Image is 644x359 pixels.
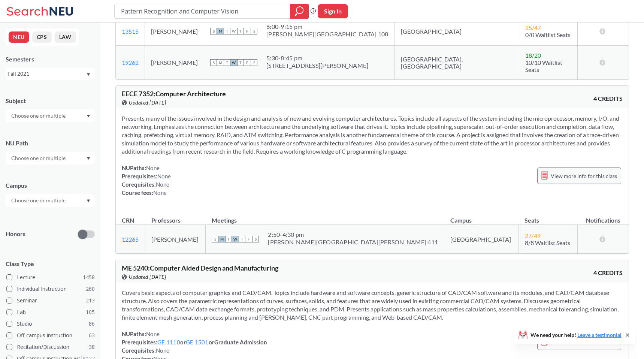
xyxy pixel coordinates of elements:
a: 19262 [122,59,139,66]
input: Choose one or multiple [7,111,70,120]
button: NEU [9,31,29,43]
input: Choose one or multiple [7,196,70,205]
span: W [230,28,237,34]
label: Individual Instruction [6,284,95,294]
th: Seats [518,209,577,225]
span: None [153,189,167,196]
div: CRN [122,216,134,224]
span: S [251,28,257,34]
span: ME 5240 : Computer Aided Design and Manufacturing [122,264,278,272]
span: 38 [89,343,95,351]
span: T [237,59,244,66]
span: T [224,59,230,66]
span: S [212,236,218,242]
span: View more info for this class [551,171,617,181]
td: [GEOGRAPHIC_DATA] [444,225,519,254]
button: LAW [55,31,76,43]
span: T [225,236,232,242]
div: 5:30 - 8:45 pm [266,54,368,62]
span: None [146,165,160,171]
span: None [156,181,169,188]
span: EECE 7352 : Computer Architecture [122,90,226,98]
a: 13515 [122,28,139,35]
span: 105 [86,308,95,316]
div: Semesters [6,55,95,63]
span: T [224,28,230,34]
span: 86 [89,320,95,328]
div: [PERSON_NAME][GEOGRAPHIC_DATA][PERSON_NAME] 411 [268,238,438,246]
span: 27 / 49 [525,232,541,239]
span: 260 [86,285,95,293]
div: 2:50 - 4:30 pm [268,231,438,238]
label: Studio [6,319,95,329]
span: 8/8 Waitlist Seats [525,239,570,246]
span: None [157,173,171,179]
svg: magnifying glass [295,6,304,16]
span: W [232,236,239,242]
span: Class Type [6,260,95,268]
div: Subject [6,97,95,105]
th: Professors [145,209,206,225]
th: Meetings [206,209,444,225]
th: Campus [444,209,519,225]
svg: Dropdown arrow [87,199,90,202]
div: magnifying glass [290,4,309,19]
svg: Dropdown arrow [87,157,90,160]
span: S [251,59,257,66]
span: S [210,28,217,34]
div: Dropdown arrow [6,152,95,165]
td: [PERSON_NAME] [145,225,206,254]
div: NUPaths: Prerequisites: Corequisites: Course fees: [122,164,171,197]
td: [GEOGRAPHIC_DATA] [394,17,519,46]
input: Choose one or multiple [7,154,70,163]
a: Leave a testimonial [577,332,622,338]
span: 10/10 Waitlist Seats [525,59,562,73]
a: GE 1110 [157,339,180,346]
label: Seminar [6,296,95,305]
span: 4 CREDITS [593,94,623,103]
span: Updated [DATE] [129,273,166,281]
p: Honors [6,230,25,238]
span: 213 [86,296,95,305]
span: 63 [89,331,95,340]
span: M [217,28,224,34]
button: CPS [32,31,52,43]
span: Updated [DATE] [129,99,166,107]
button: Sign In [318,4,348,18]
th: Notifications [577,209,629,225]
div: NU Path [6,139,95,147]
span: 18 / 20 [525,52,541,59]
label: Recitation/Discussion [6,342,95,352]
td: [PERSON_NAME] [145,46,204,79]
span: W [230,59,237,66]
div: Dropdown arrow [6,109,95,122]
label: Off-campus instruction [6,331,95,340]
span: M [218,236,225,242]
div: [PERSON_NAME][GEOGRAPHIC_DATA] 108 [266,30,388,38]
a: 12265 [122,236,139,243]
span: 0/0 Waitlist Seats [525,31,571,38]
div: [STREET_ADDRESS][PERSON_NAME] [266,62,368,69]
svg: Dropdown arrow [87,73,90,76]
span: S [210,59,217,66]
span: 25 / 47 [525,24,541,31]
label: Lecture [6,272,95,282]
span: None [146,331,160,337]
span: F [245,236,252,242]
span: None [156,347,169,354]
label: Lab [6,307,95,317]
input: Class, professor, course number, "phrase" [120,5,285,18]
div: Fall 2021Dropdown arrow [6,68,95,80]
span: F [244,59,251,66]
span: 4 CREDITS [593,269,623,277]
a: GE 1501 [186,339,209,346]
td: [GEOGRAPHIC_DATA], [GEOGRAPHIC_DATA] [394,46,519,79]
svg: Dropdown arrow [87,115,90,118]
span: T [237,28,244,34]
span: S [252,236,259,242]
span: Covers basic aspects of computer graphics and CAD/CAM. Topics include hardware and software conce... [122,289,619,321]
td: [PERSON_NAME] [145,17,204,46]
div: Campus [6,181,95,190]
span: M [217,59,224,66]
div: 6:00 - 9:15 pm [266,23,388,30]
